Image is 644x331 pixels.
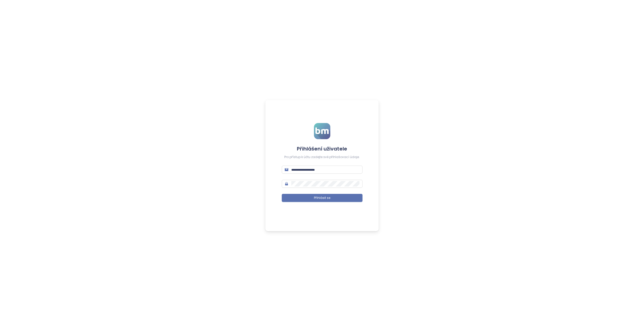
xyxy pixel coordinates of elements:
[285,182,288,186] span: lock
[314,196,330,200] span: Přihlásit se
[282,145,363,152] h4: Přihlášení uživatele
[314,123,330,139] img: logo
[282,155,363,160] div: Pro přístup k účtu zadejte své přihlašovací údaje.
[282,194,363,202] button: Přihlásit se
[285,168,288,171] span: mail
